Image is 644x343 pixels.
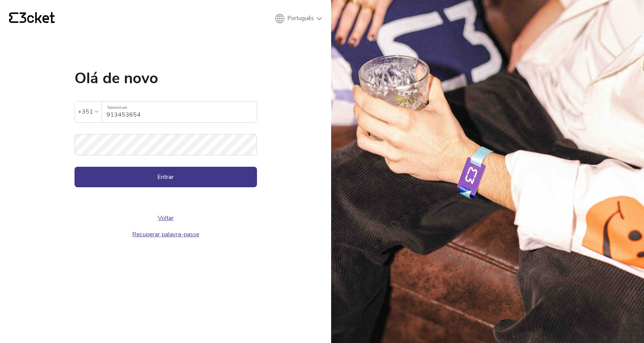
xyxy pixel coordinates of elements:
[75,167,257,187] button: Entrar
[106,101,257,122] input: Telemóvel
[78,106,93,117] div: +351
[102,101,257,114] label: Telemóvel
[158,214,174,222] a: Voltar
[9,13,18,23] g: {' '}
[132,230,199,239] a: Recuperar palavra-passe
[75,71,257,86] h1: Olá de novo
[9,12,55,25] a: {' '}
